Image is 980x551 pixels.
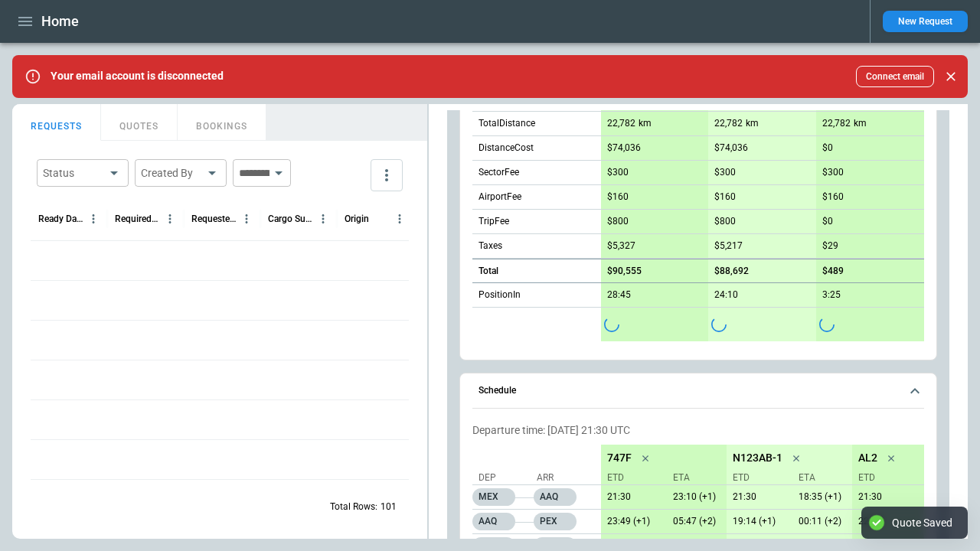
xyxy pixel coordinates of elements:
p: 22,782 [822,118,851,129]
p: $489 [822,266,844,277]
p: MEX [472,488,515,506]
button: Schedule [472,373,924,409]
p: ETD [858,471,912,484]
button: more [371,159,403,191]
button: BOOKINGS [178,104,266,141]
p: AAQ [472,513,515,530]
p: ETA [667,471,720,484]
button: Cargo Summary column menu [313,209,333,229]
p: AL2 [858,452,877,465]
p: ETA [918,471,972,484]
p: 101 [381,500,397,514]
button: Origin column menu [390,209,410,229]
p: $74,036 [607,142,641,154]
p: km [854,117,867,130]
p: $5,217 [714,240,743,252]
p: 22,782 [607,118,635,129]
p: $300 [822,167,844,178]
p: 24:10 [714,289,738,301]
p: 747F [607,452,632,465]
div: dismiss [940,60,962,93]
p: $800 [607,216,629,227]
p: TotalDistance [479,117,535,130]
button: Ready Date & Time (UTC+03:00) column menu [83,209,103,229]
p: 08/21/2025 [601,516,661,527]
button: Close [940,66,962,87]
h1: Home [41,12,79,31]
div: Required Date & Time (UTC+03:00) [115,214,160,224]
p: 08/20/2025 [852,516,912,527]
div: Requested Route [191,214,237,224]
div: Quote Saved [892,516,952,530]
p: $160 [822,191,844,203]
button: Requested Route column menu [237,209,256,229]
p: Total Rows: [330,500,377,514]
p: AirportFee [479,191,521,204]
p: 08/21/2025 [667,491,727,503]
p: $300 [607,167,629,178]
button: Connect email [856,66,934,87]
p: Dep [479,471,532,484]
p: 08/21/2025 [792,491,852,503]
p: 08/20/2025 [727,491,786,503]
p: 28:45 [607,289,631,301]
p: TripFee [479,215,509,228]
p: Departure time: [DATE] 21:30 UTC [472,424,924,437]
p: 08/20/2025 [601,491,661,503]
p: N123AB-1 [733,452,782,465]
p: $90,555 [607,266,642,277]
p: Your email account is disconnected [51,70,224,83]
p: km [746,117,759,130]
p: 08/20/2025 [852,491,912,503]
h6: Schedule [479,386,516,396]
p: $29 [822,240,838,252]
p: $300 [714,167,736,178]
p: ETA [792,471,846,484]
p: $0 [822,142,833,154]
p: 08/22/2025 [792,516,852,527]
button: New Request [883,11,968,32]
p: AAQ [534,488,577,506]
p: ETD [733,471,786,484]
button: Required Date & Time (UTC+03:00) column menu [160,209,180,229]
p: $160 [714,191,736,203]
div: Cargo Summary [268,214,313,224]
p: $88,692 [714,266,749,277]
p: Taxes [479,240,502,253]
p: $160 [607,191,629,203]
p: 08/22/2025 [667,516,727,527]
div: Created By [141,165,202,181]
p: $0 [822,216,833,227]
p: DistanceCost [479,142,534,155]
div: Status [43,165,104,181]
p: $5,327 [607,240,635,252]
p: 08/20/2025 [918,491,978,503]
p: PositionIn [479,289,521,302]
button: QUOTES [101,104,178,141]
p: 22,782 [714,118,743,129]
div: Origin [345,214,369,224]
button: REQUESTS [12,104,101,141]
p: $74,036 [714,142,748,154]
p: 3:25 [822,289,841,301]
p: 08/21/2025 [727,516,786,527]
p: km [639,117,652,130]
p: ETD [607,471,661,484]
p: $800 [714,216,736,227]
h6: Total [479,266,498,276]
p: PEX [534,513,577,530]
div: Ready Date & Time (UTC+03:00) [38,214,83,224]
p: Arr [537,471,590,484]
p: SectorFee [479,166,519,179]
